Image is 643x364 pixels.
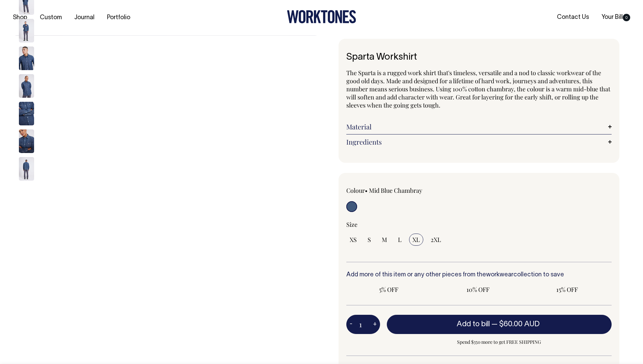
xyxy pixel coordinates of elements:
[439,285,517,294] span: 10% OFF
[346,220,612,229] div: Size
[623,14,630,21] span: 0
[395,234,405,246] input: L
[350,285,428,294] span: 5% OFF
[19,19,34,42] img: mid-blue-chambray
[19,74,34,98] img: mid-blue-chambray
[486,272,513,278] a: workwear
[457,321,490,328] span: Add to bill
[368,236,371,244] span: S
[346,283,431,296] input: 5% OFF
[346,138,612,146] a: Ingredients
[365,186,368,194] span: •
[346,123,612,131] a: Material
[369,186,422,194] label: Mid Blue Chambray
[435,283,520,296] input: 10% OFF
[346,69,610,109] span: The Sparta is a rugged work shirt that's timeless, versatile and a nod to classic workwear of the...
[346,52,612,63] h1: Sparta Workshirt
[409,234,423,246] input: XL
[431,236,441,244] span: 2XL
[364,234,374,246] input: S
[378,234,391,246] input: M
[346,272,612,278] h6: Add more of this item or any other pieces from the collection to save
[387,315,612,334] button: Add to bill —$60.00 AUD
[382,236,387,244] span: M
[427,234,445,246] input: 2XL
[491,321,541,328] span: —
[350,236,357,244] span: XS
[387,338,612,346] span: Spend $350 more to get FREE SHIPPING
[104,12,133,23] a: Portfolio
[72,12,97,23] a: Journal
[525,283,610,296] input: 15% OFF
[499,321,540,328] span: $60.00 AUD
[346,318,356,331] button: -
[346,234,360,246] input: XS
[346,186,453,194] div: Colour
[554,12,592,23] a: Contact Us
[599,12,633,23] a: Your Bill0
[398,236,402,244] span: L
[10,12,30,23] a: Shop
[528,285,606,294] span: 15% OFF
[19,129,34,153] img: mid-blue-chambray
[370,318,380,331] button: +
[19,47,34,70] img: mid-blue-chambray
[19,157,34,181] img: mid-blue-chambray
[412,236,420,244] span: XL
[19,102,34,125] img: mid-blue-chambray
